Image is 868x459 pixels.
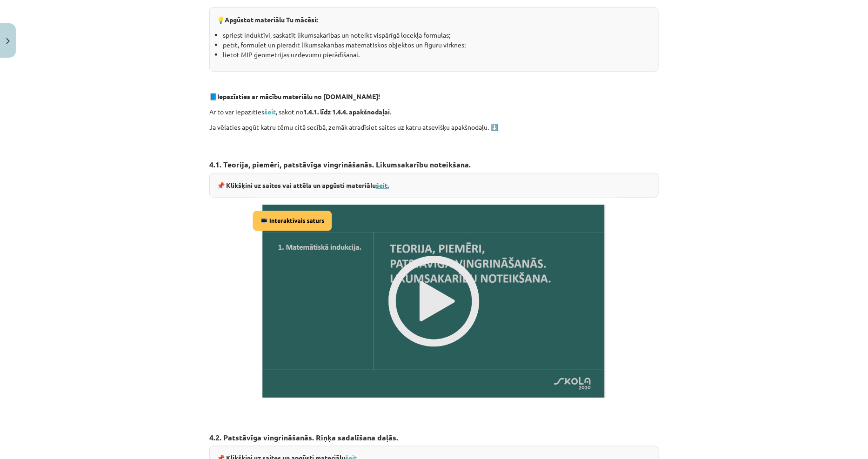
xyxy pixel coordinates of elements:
p: Ar to var iepazīties , sākot no . [209,107,659,117]
img: icon-close-lesson-0947bae3869378f0d4975bcd49f059093ad1ed9edebbc8119c70593378902aed.svg [6,38,10,44]
strong: 4.2. Patstāvīga vingrināšanās. Riņķa sadalīšana daļās. [209,432,398,442]
strong: 1.4.1. līdz 1.4.4. apakšnodaļai [303,107,390,116]
b: Apgūstot materiālu Tu mācēsi: [225,15,318,24]
p: Ja vēlaties apgūt katru tēmu citā secībā, zemāk atradīsiet saites uz katru atsevišķu apakšnodaļu. ⬇️ [209,122,659,132]
a: šeit [264,107,276,116]
p: 💡 [217,15,651,25]
li: lietot MIP ģeometrijas uzdevumu pierādīšanai. [223,50,651,60]
strong: 4.1. Teorija, piemēri, patstāvīga vingrināšanās. Likumsakarību noteikšana. [209,160,471,169]
a: šeit. [376,181,389,189]
strong: Iepazīsties ar mācību materiālu no [DOMAIN_NAME]! [217,92,380,100]
strong: 📌 Klikšķini uz saites vai attēla un apgūsti materiālu [217,181,389,189]
p: 📘 [209,92,659,101]
li: spriest induktīvi, saskatīt likumsakarības un noteikt vispārīgā locekļa formulas; [223,30,651,40]
li: pētīt, formulēt un pierādīt likumsakarības matemātiskos objektos un figūru virknēs; [223,40,651,50]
